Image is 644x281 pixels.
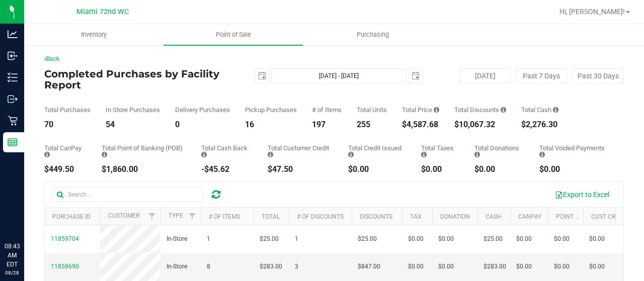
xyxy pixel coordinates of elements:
[255,69,269,83] span: select
[52,213,91,220] a: Purchase ID
[348,165,406,173] div: $0.00
[260,262,282,271] span: $283.00
[268,151,273,158] i: Sum of the successful, non-voided payments using account credit for all purchases in the date range.
[358,234,377,244] span: $25.00
[438,234,454,244] span: $0.00
[348,151,354,158] i: Sum of all account credit issued for all refunds from returned purchases in the date range.
[8,137,18,147] inline-svg: Reports
[44,121,91,129] div: 70
[360,213,392,220] a: Discounts
[201,145,253,158] div: Total Cash Back
[440,213,470,220] a: Donation
[295,234,298,244] span: 1
[516,234,532,244] span: $0.00
[548,186,616,203] button: Export to Excel
[454,121,506,129] div: $10,067.32
[474,151,480,158] i: Sum of all round-up-to-next-dollar total price adjustments for all purchases in the date range.
[521,121,558,129] div: $2,276.30
[5,269,20,276] p: 08/28
[421,145,459,158] div: Total Taxes
[44,55,59,62] a: Back
[76,8,129,16] span: Miami 72nd WC
[295,262,298,271] span: 3
[484,262,506,271] span: $283.00
[202,30,265,39] span: Point of Sale
[589,234,605,244] span: $0.00
[297,213,344,220] a: # of Discounts
[106,121,160,129] div: 54
[554,262,570,271] span: $0.00
[516,68,567,83] button: Past 7 Days
[358,262,380,271] span: $847.00
[52,187,203,202] input: Search...
[209,213,240,220] a: # of Items
[501,107,506,113] i: Sum of the discount values applied to the all purchases in the date range.
[459,68,511,83] button: [DATE]
[175,121,230,129] div: 0
[5,242,20,269] p: 08:43 AM EDT
[518,213,541,220] a: CanPay
[175,107,230,113] div: Delivery Purchases
[51,263,79,270] span: 11859690
[402,107,439,113] div: Total Price
[539,165,609,173] div: $0.00
[421,151,427,158] i: Sum of the total taxes for all purchases in the date range.
[8,51,18,61] inline-svg: Inbound
[102,165,186,173] div: $1,860.00
[539,151,545,158] i: Sum of all voided payment transaction amounts, excluding tips and transaction fees, for all purch...
[357,121,387,129] div: 255
[44,151,50,158] i: Sum of the successful, non-voided CanPay payment transactions for all purchases in the date range.
[408,234,424,244] span: $0.00
[521,107,558,113] div: Total Cash
[245,107,297,113] div: Pickup Purchases
[539,145,609,158] div: Total Voided Payments
[474,165,524,173] div: $0.00
[44,165,87,173] div: $449.50
[268,145,333,158] div: Total Customer Credit
[169,212,183,219] a: Type
[402,121,439,129] div: $4,587.68
[102,145,186,158] div: Total Point of Banking (POB)
[44,107,91,113] div: Total Purchases
[556,213,627,220] a: Point of Banking (POB)
[348,145,406,158] div: Total Credit Issued
[67,30,120,39] span: Inventory
[410,213,422,220] a: Tax
[438,262,454,271] span: $0.00
[44,68,237,90] h4: Completed Purchases by Facility Report
[262,213,280,220] a: Total
[207,234,210,244] span: 1
[260,234,279,244] span: $25.00
[8,29,18,39] inline-svg: Analytics
[312,121,342,129] div: 197
[357,107,387,113] div: Total Units
[184,208,201,225] a: Filter
[144,208,160,225] a: Filter
[8,116,18,126] inline-svg: Retail
[102,151,107,158] i: Sum of the successful, non-voided point-of-banking payment transactions, both via payment termina...
[245,121,297,129] div: 16
[10,201,40,231] iframe: Resource center
[207,262,210,271] span: 8
[8,94,18,104] inline-svg: Outbound
[591,213,628,220] a: Cust Credit
[421,165,459,173] div: $0.00
[343,30,403,39] span: Purchasing
[44,145,87,158] div: Total CanPay
[553,107,558,113] i: Sum of the successful, non-voided cash payment transactions for all purchases in the date range. ...
[474,145,524,158] div: Total Donations
[8,72,18,82] inline-svg: Inventory
[573,68,624,83] button: Past 30 Days
[454,107,506,113] div: Total Discounts
[303,24,442,45] a: Purchasing
[51,235,79,242] span: 11859704
[409,69,423,83] span: select
[408,262,424,271] span: $0.00
[167,234,187,244] span: In-Store
[589,262,605,271] span: $0.00
[554,234,570,244] span: $0.00
[164,24,303,45] a: Point of Sale
[434,107,439,113] i: Sum of the total prices of all purchases in the date range.
[516,262,532,271] span: $0.00
[484,234,503,244] span: $25.00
